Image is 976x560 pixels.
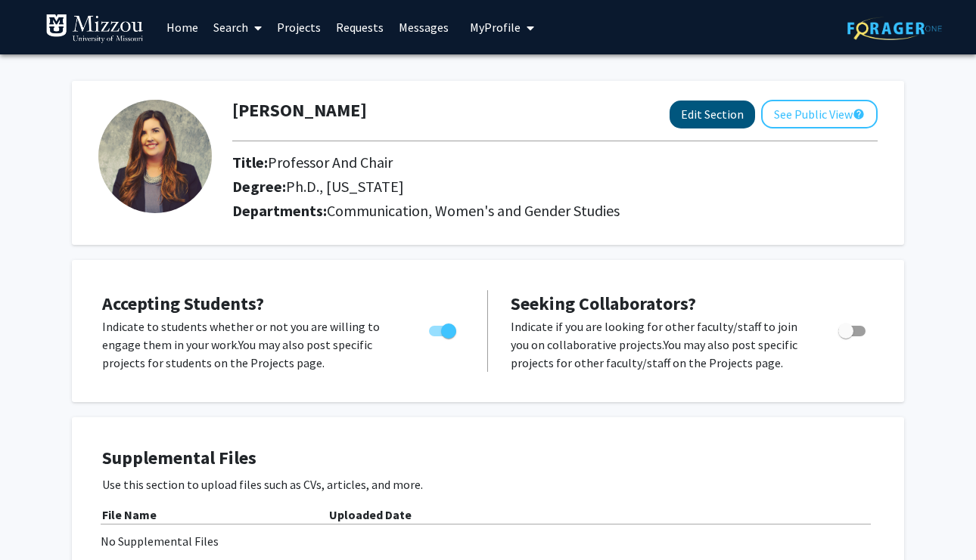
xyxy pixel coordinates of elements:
[102,507,157,522] b: File Name
[329,507,412,522] b: Uploaded Date
[511,292,696,315] span: Seeking Collaborators?
[11,492,64,549] iframe: Chat
[832,317,874,340] div: Toggle
[232,178,587,196] h2: Degree:
[391,1,456,54] a: Messages
[101,532,875,550] div: No Supplemental Files
[102,317,400,372] p: Indicate to students whether or not you are willing to engage them in your work. You may also pos...
[102,447,874,469] h4: Supplemental Files
[286,177,404,196] span: Ph.D., [US_STATE]
[670,101,755,128] button: Edit Section
[269,1,328,54] a: Projects
[470,20,521,35] span: My Profile
[761,100,878,128] button: See Public View
[221,202,889,220] h2: Departments:
[268,153,393,172] span: Professor And Chair
[159,1,206,54] a: Home
[511,317,810,372] p: Indicate if you are looking for other faculty/staff to join you on collaborative projects. You ma...
[847,17,942,40] img: ForagerOne Logo
[328,1,391,54] a: Requests
[45,14,144,44] img: University of Missouri Logo
[327,201,620,220] span: Communication, Women's and Gender Studies
[853,105,865,123] mat-icon: help
[102,292,264,315] span: Accepting Students?
[232,100,367,122] h1: [PERSON_NAME]
[423,317,465,340] div: Toggle
[206,1,269,54] a: Search
[102,475,874,493] p: Use this section to upload files such as CVs, articles, and more.
[98,100,212,213] img: Profile Picture
[232,153,587,172] h2: Title:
